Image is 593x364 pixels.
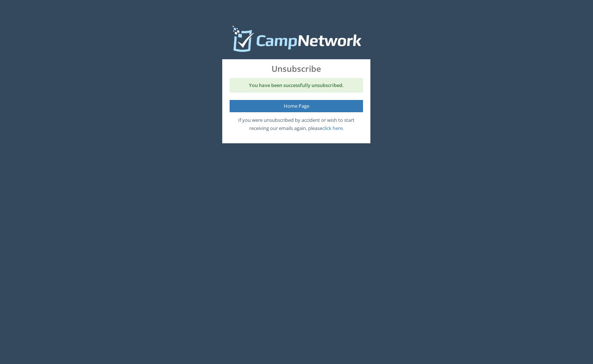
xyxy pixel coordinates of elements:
[230,100,363,112] a: Home Page
[230,116,363,132] p: If you were unsubscribed by accident or wish to start receiving our emails again, please .
[230,63,363,74] span: Unsubscribe
[249,82,344,89] strong: You have been successfully unsubscribed.
[322,125,343,131] a: click here
[230,24,363,54] img: Camp Network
